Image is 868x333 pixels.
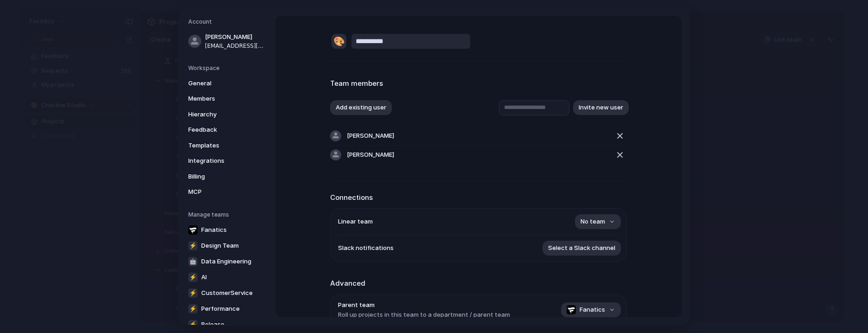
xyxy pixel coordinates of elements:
span: Roll up projects in this team to a department / parent team [338,310,510,320]
span: Billing [188,172,248,181]
span: Performance [201,304,240,314]
div: ⚡ [188,320,198,329]
div: ⚡ [188,272,198,282]
button: Invite new user [573,100,629,115]
a: 🤖Data Engineering [185,254,271,269]
a: ⚡Performance [185,301,271,316]
a: ⚡CustomerService [185,285,271,300]
span: Fanatics [580,305,605,314]
span: Fanatics [201,225,227,235]
a: Fanatics [185,222,271,237]
a: [PERSON_NAME][EMAIL_ADDRESS][DOMAIN_NAME] [185,30,266,53]
span: [EMAIL_ADDRESS][DOMAIN_NAME] [205,41,264,50]
div: 🎨 [332,34,346,49]
span: MCP [188,187,248,197]
h2: Advanced [330,278,627,289]
span: Members [188,94,248,103]
a: Members [185,91,266,106]
span: CustomerService [201,288,253,298]
a: Feedback [185,122,266,137]
h5: Manage teams [188,210,266,218]
span: General [188,78,248,88]
a: Billing [185,169,266,184]
span: [PERSON_NAME] [347,131,394,141]
span: Parent team [338,300,510,309]
a: ⚡AI [185,269,271,284]
a: Templates [185,138,266,153]
span: Templates [188,141,248,150]
span: Integrations [188,156,248,166]
button: Add existing user [330,100,392,115]
a: ⚡Design Team [185,238,271,253]
button: Fanatics [561,302,621,317]
span: Release [201,320,224,329]
a: General [185,76,266,90]
h2: Team members [330,78,627,89]
h2: Connections [330,192,627,203]
span: [PERSON_NAME] [205,32,264,42]
a: Hierarchy [185,107,266,122]
span: Design Team [201,241,239,250]
span: AI [201,273,207,282]
a: Integrations [185,154,266,168]
button: Select a Slack channel [542,241,621,256]
span: Feedback [188,125,248,134]
div: ⚡ [188,241,198,250]
div: ⚡ [188,304,198,313]
button: 🎨 [330,32,348,50]
h5: Workspace [188,64,266,72]
span: Hierarchy [188,109,248,119]
div: 🤖 [188,256,198,266]
a: ⚡Release [185,317,271,332]
a: MCP [185,185,266,199]
h5: Account [188,18,266,26]
span: Linear team [338,217,373,226]
span: Select a Slack channel [548,243,615,253]
span: No team [581,217,605,226]
span: [PERSON_NAME] [347,150,394,160]
button: No team [575,214,621,229]
div: ⚡ [188,288,198,297]
span: Slack notifications [338,243,394,253]
span: Data Engineering [201,257,251,266]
